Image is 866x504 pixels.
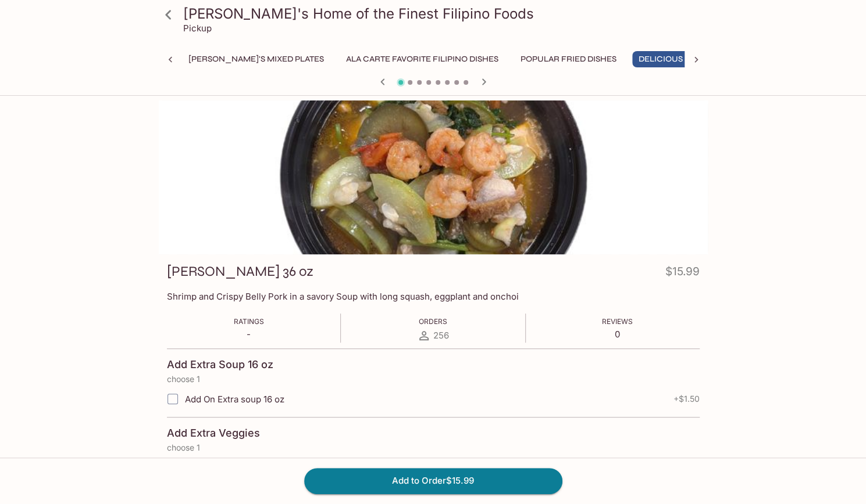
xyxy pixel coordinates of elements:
span: Add On Extra soup 16 oz [185,394,284,405]
button: Delicious Soups [632,51,718,67]
h4: $15.99 [665,262,700,285]
button: Add to Order$15.99 [304,468,562,494]
button: [PERSON_NAME]'s Mixed Plates [182,51,330,67]
button: Popular Fried Dishes [514,51,623,67]
h4: Add Extra Veggies [167,427,260,440]
span: Ratings [234,317,264,326]
span: + $1.50 [673,394,700,404]
p: 0 [602,329,633,340]
button: Ala Carte Favorite Filipino Dishes [340,51,505,67]
span: 256 [433,330,449,341]
h3: [PERSON_NAME]'s Home of the Finest Filipino Foods [183,5,703,23]
p: choose 1 [167,375,700,384]
p: Shrimp and Crispy Belly Pork in a savory Soup with long squash, eggplant and onchoi [167,291,700,302]
p: Pickup [183,23,212,34]
h4: Add Extra Soup 16 oz [167,358,273,371]
div: Sari Sari 36 oz [159,100,708,254]
h3: [PERSON_NAME] 36 oz [167,262,313,280]
p: - [234,329,264,340]
span: Reviews [602,317,633,326]
span: Orders [419,317,447,326]
p: choose 1 [167,443,700,452]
